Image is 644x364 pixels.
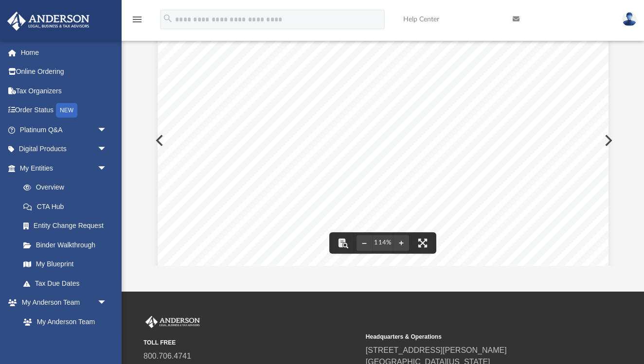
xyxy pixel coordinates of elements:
a: Entity Change Request [14,216,122,236]
span: arrow_drop_down [97,158,117,178]
a: menu [131,18,143,25]
a: My Blueprint [14,255,117,274]
i: search [162,13,173,24]
button: Previous File [148,127,169,154]
i: menu [131,14,143,25]
small: Headquarters & Operations [366,332,581,341]
button: Toggle findbar [332,232,354,254]
span: arrow_drop_down [97,120,117,140]
span: arrow_drop_down [97,139,117,159]
a: Tax Due Dates [14,274,122,293]
a: Platinum Q&Aarrow_drop_down [7,120,122,139]
button: Zoom in [394,232,409,254]
a: Anderson System [14,331,117,351]
a: Tax Organizers [7,81,122,101]
button: Zoom out [357,232,372,254]
a: My Anderson Team [14,312,112,331]
a: 800.706.4741 [143,352,191,360]
a: Order StatusNEW [7,101,122,121]
div: File preview [148,15,618,265]
span: arrow_drop_down [97,293,117,313]
a: [STREET_ADDRESS][PERSON_NAME] [366,346,507,354]
a: My Entitiesarrow_drop_down [7,158,122,178]
img: Anderson Advisors Platinum Portal [4,12,92,31]
div: Current zoom level [372,240,394,246]
div: Document Viewer [148,15,618,265]
button: Enter fullscreen [412,232,433,254]
a: Digital Productsarrow_drop_down [7,139,122,159]
a: Binder Walkthrough [14,235,122,255]
div: NEW [56,103,77,118]
a: Overview [14,178,122,197]
img: Anderson Advisors Platinum Portal [143,316,202,329]
a: CTA Hub [14,197,122,216]
a: My Anderson Teamarrow_drop_down [7,293,117,312]
small: TOLL FREE [143,338,359,347]
a: Home [7,43,122,62]
img: User Pic [622,12,637,26]
a: Online Ordering [7,62,122,82]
